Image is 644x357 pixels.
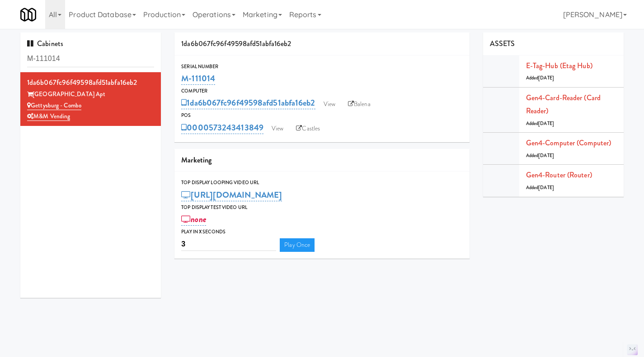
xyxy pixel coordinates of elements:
div: 1da6b067fc96f49598afd51abfa16eb2 [27,76,154,89]
a: [URL][DOMAIN_NAME] [181,189,282,201]
a: M-111014 [181,72,215,85]
a: Balena [343,97,375,111]
div: Play in X seconds [181,227,463,236]
a: 0000573243413849 [181,121,263,134]
li: 1da6b067fc96f49598afd51abfa16eb2[GEOGRAPHIC_DATA] Apt Gettysburg - ComboM&M Vending [20,72,161,126]
span: Cabinets [27,38,63,49]
a: Play Once [280,238,315,252]
a: M&M Vending [27,112,70,121]
div: POS [181,111,463,120]
a: View [319,97,340,111]
span: Added [526,184,554,191]
a: Gen4-router (Router) [526,170,592,180]
div: 1da6b067fc96f49598afd51abfa16eb2 [174,32,470,56]
span: [DATE] [538,120,554,127]
span: [DATE] [538,152,554,159]
span: Added [526,120,554,127]
div: [GEOGRAPHIC_DATA] Apt [27,89,154,100]
a: Gen4-computer (Computer) [526,138,611,148]
img: Micromart [20,7,36,23]
span: Marketing [181,155,212,165]
span: Added [526,152,554,159]
span: ASSETS [490,38,515,49]
a: E-tag-hub (Etag Hub) [526,60,592,71]
div: Top Display Looping Video Url [181,178,463,187]
span: Added [526,74,554,81]
a: Gen4-card-reader (Card Reader) [526,93,601,116]
div: Top Display Test Video Url [181,203,463,212]
div: Computer [181,87,463,96]
a: Gettysburg - Combo [27,101,81,110]
a: none [181,213,206,226]
a: Castles [291,122,324,135]
div: Serial Number [181,62,463,71]
a: View [267,122,288,135]
span: [DATE] [538,74,554,81]
input: Search cabinets [27,51,154,67]
a: 1da6b067fc96f49598afd51abfa16eb2 [181,97,315,109]
span: [DATE] [538,184,554,191]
